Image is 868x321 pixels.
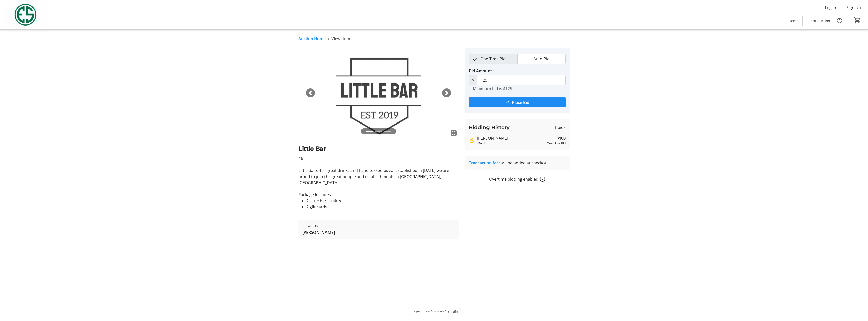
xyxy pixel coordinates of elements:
[512,99,529,105] span: Place Bid
[842,4,865,12] button: Sign Up
[784,16,802,26] a: Home
[302,224,335,228] span: Donated By:
[477,141,545,146] div: [DATE]
[825,5,836,11] span: Log In
[557,135,566,141] strong: $100
[298,36,326,42] a: Auction Home
[803,16,834,26] a: Silent Auction
[530,54,553,64] span: Auto Bid
[302,229,335,235] span: [PERSON_NAME]
[410,309,450,314] span: This fundraiser is powered by
[547,141,566,146] div: One Time Bid
[846,5,861,11] span: Sign Up
[306,198,459,204] li: 2 Little bar t-shirts
[469,160,566,166] div: will be added at checkout.
[789,18,798,23] span: Home
[473,86,512,91] tr-hint: Minimum bid is $125
[477,54,509,64] span: One Time Bid
[834,16,845,26] button: Help
[298,192,459,198] p: Package Includes:
[298,144,459,153] h2: Little Bar
[298,48,459,138] img: Image
[451,310,458,313] img: Trellis Logo
[469,160,501,166] a: Transaction fees
[451,130,457,136] mat-icon: fullscreen
[853,16,862,25] button: Cart
[469,75,477,85] span: $
[469,137,475,143] mat-icon: Highest bid
[298,167,459,186] p: Little Bar offer great drinks and hand tossed pizza. Established in [DATE] we are proud to join t...
[469,124,510,131] h3: Bidding History
[331,36,350,42] span: View Item
[306,204,459,210] li: 2 gift cards
[477,135,545,141] div: [PERSON_NAME]
[821,4,840,12] button: Log In
[469,68,495,74] label: Bid Amount *
[328,36,329,42] span: /
[807,18,830,23] span: Silent Auction
[469,97,566,107] button: Place Bid
[539,176,546,182] a: How overtime bidding works for silent auctions
[298,155,303,161] span: #6
[554,124,566,130] span: 1 bids
[465,176,570,182] div: Overtime bidding enabled
[3,2,48,27] img: Evans Scholars Foundation's Logo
